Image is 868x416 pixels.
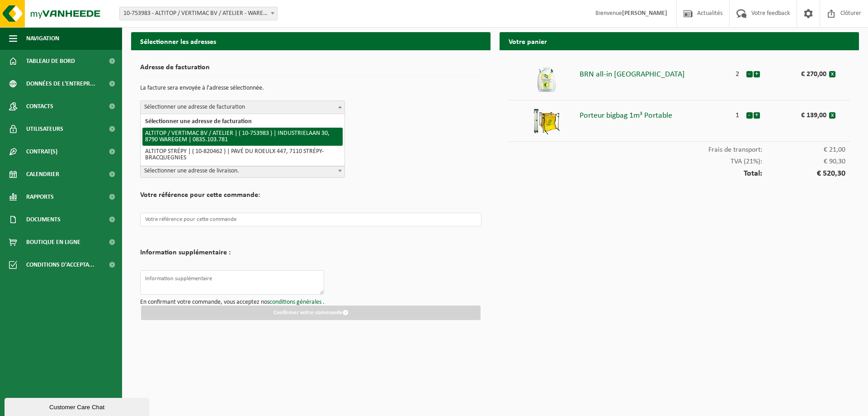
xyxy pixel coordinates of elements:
[141,165,344,177] span: Sélectionner une adresse de livraison.
[269,299,325,306] a: conditions générales .
[131,32,491,50] h2: Sélectionner les adresses
[829,71,835,77] button: x
[26,50,75,72] span: Tableau de bord
[580,66,729,79] div: BRN all-in [GEOGRAPHIC_DATA]
[26,118,63,140] span: Utilisateurs
[533,107,560,134] img: 01-000599
[119,7,278,20] span: 10-753983 - ALTITOP / VERTIMAC BV / ATELIER - WAREGEM
[779,107,829,119] div: € 139,00
[141,101,344,114] span: Sélectionner une adresse de facturation
[5,396,151,416] iframe: chat widget
[26,163,59,186] span: Calendrier
[500,32,859,50] h2: Votre panier
[26,27,59,50] span: Navigation
[140,299,481,306] p: En confirmant votre commande, vous acceptez nos
[762,158,845,165] span: € 90,30
[26,231,80,253] span: Boutique en ligne
[754,71,760,77] button: +
[140,81,481,96] p: La facture sera envoyée à l'adresse sélectionnée.
[140,249,231,261] h2: Information supplémentaire :
[140,64,481,76] h2: Adresse de facturation
[533,66,560,93] img: 01-000862
[26,253,94,276] span: Conditions d'accepta...
[140,191,481,204] h2: Votre référence pour cette commande:
[142,116,343,128] li: Sélectionner une adresse de facturation
[142,128,343,146] li: ALTITOP / VERTIMAC BV / ATELIER | ( 10-753983 ) | INDUSTRIELAAN 30, 8790 WAREGEM | 0835.103.781
[509,142,850,153] div: Frais de transport:
[762,146,845,153] span: € 21,00
[26,140,57,163] span: Contrat(s)
[729,66,746,78] div: 2
[140,100,345,114] span: Sélectionner une adresse de facturation
[140,213,481,226] input: Votre référence pour cette commande
[26,208,61,231] span: Documents
[140,164,345,178] span: Sélectionner une adresse de livraison.
[26,72,95,95] span: Données de l'entrepr...
[509,153,850,165] div: TVA (21%):
[829,112,835,119] button: x
[729,107,746,119] div: 1
[141,306,481,320] button: Confirmer votre commande
[26,95,53,118] span: Contacts
[754,112,760,119] button: +
[746,71,753,77] button: -
[762,170,845,178] span: € 520,30
[622,10,667,17] strong: [PERSON_NAME]
[142,146,343,164] li: ALTITOP STRÉPY | ( 10-820462 ) | PAVÉ DU ROEULX 447, 7110 STRÉPY-BRACQUEGNIES
[746,112,753,119] button: -
[26,186,54,208] span: Rapports
[509,165,850,178] div: Total:
[120,7,277,20] span: 10-753983 - ALTITOP / VERTIMAC BV / ATELIER - WAREGEM
[779,66,829,78] div: € 270,00
[580,107,729,120] div: Porteur bigbag 1m³ Portable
